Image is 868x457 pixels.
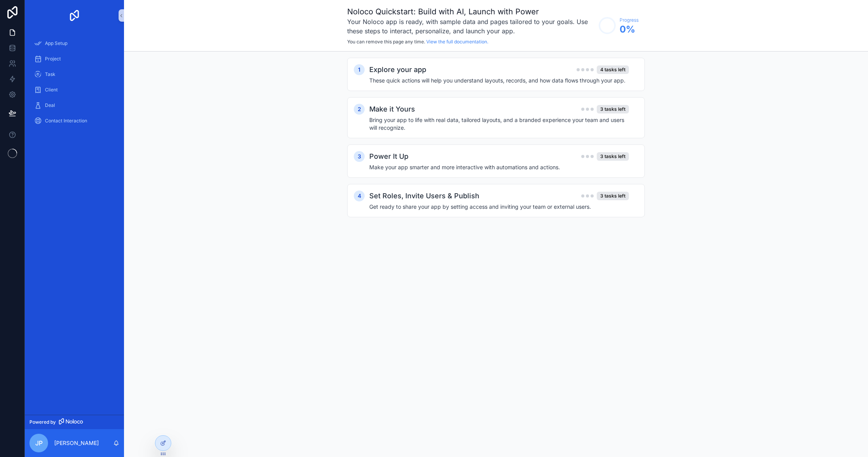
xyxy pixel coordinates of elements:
img: App logo [68,9,81,22]
span: Deal [45,102,55,108]
span: Contact Interaction [45,118,87,124]
a: View the full documentation. [426,39,488,45]
span: JP [35,438,43,448]
span: Project [45,56,61,62]
a: Deal [29,98,119,112]
a: App Setup [29,36,119,50]
span: 0 % [620,23,639,36]
a: Task [29,67,119,81]
a: Project [29,52,119,66]
span: Client [45,87,58,93]
p: [PERSON_NAME] [54,439,99,447]
span: App Setup [45,40,67,46]
span: Task [45,71,55,77]
span: Powered by [29,419,56,425]
div: scrollable content [25,31,124,138]
h3: Your Noloco app is ready, with sample data and pages tailored to your goals. Use these steps to i... [347,17,595,36]
span: You can remove this page any time. [347,39,425,45]
a: Contact Interaction [29,114,119,128]
a: Client [29,83,119,97]
span: Progress [620,17,639,23]
a: Powered by [25,415,124,429]
h1: Noloco Quickstart: Build with AI, Launch with Power [347,6,595,17]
